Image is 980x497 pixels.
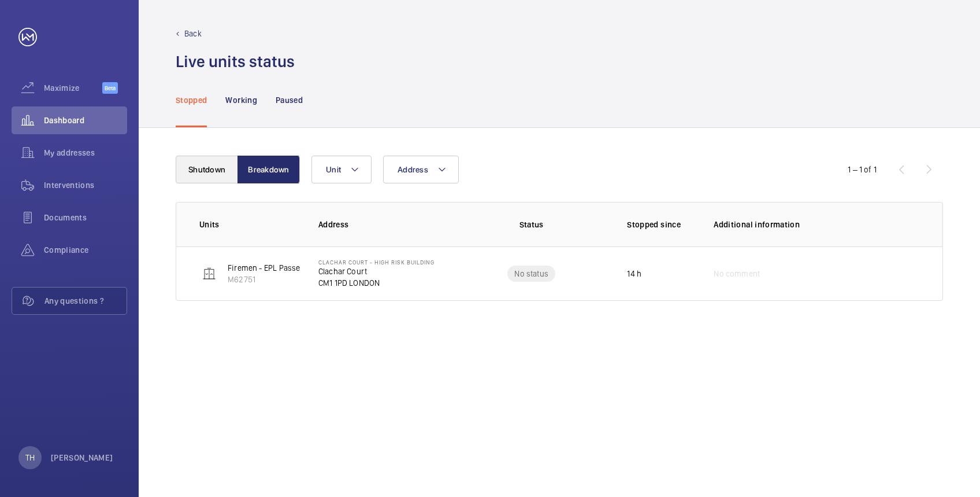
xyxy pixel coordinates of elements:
button: Breakdown [237,156,300,183]
p: Units [199,219,300,230]
p: 14 h [627,268,641,279]
span: No comment [714,268,760,279]
span: Interventions [44,179,127,191]
span: Unit [326,165,341,174]
p: Additional information [714,219,919,230]
span: Compliance [44,244,127,256]
p: Paused [276,94,303,106]
span: My addresses [44,147,127,159]
p: Working [225,94,257,106]
span: Address [398,165,428,174]
span: Maximize [44,82,102,94]
p: TH [25,452,35,463]
p: [PERSON_NAME] [51,452,113,463]
button: Shutdown [176,156,238,183]
p: M62751 [228,274,363,285]
p: CM1 1PD LONDON [318,277,435,289]
p: Stopped [176,94,207,106]
span: Beta [102,82,118,94]
span: Dashboard [44,115,127,126]
button: Address [383,156,459,183]
span: Any questions ? [44,295,127,307]
p: Clachar Court - High Risk Building [318,259,435,266]
div: 1 – 1 of 1 [848,164,877,175]
p: Stopped since [627,219,695,230]
p: Clachar Court [318,266,435,277]
h1: Live units status [176,51,295,72]
p: Firemen - EPL Passenger Lift B771340 [228,262,363,274]
p: No status [514,268,548,279]
img: elevator.svg [202,267,216,281]
button: Unit [311,156,372,183]
span: Documents [44,212,127,223]
p: Back [184,28,202,39]
p: Address [318,219,454,230]
p: Status [462,219,600,230]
